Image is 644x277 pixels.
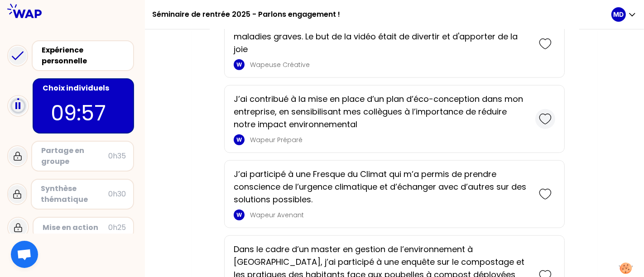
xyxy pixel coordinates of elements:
div: 0h25 [108,222,126,233]
p: J’ai contribué à la mise en place d’un plan d’éco-conception dans mon entreprise, en sensibilisan... [234,93,530,131]
div: Expérience personnelle [42,45,126,67]
div: Partage en groupe [41,145,108,167]
p: W [236,61,242,68]
div: Ouvrir le chat [11,241,38,268]
p: - J'ai participé à une vidéo destiné aux CHU pour des enfants atteint de maladies graves. Le but ... [234,18,530,56]
div: 0h35 [108,151,126,162]
p: MD [614,10,624,19]
p: 09:57 [51,97,116,129]
div: Mise en action [43,222,108,233]
p: Wapeur Avenant [250,210,530,220]
p: W [236,211,242,219]
div: Choix individuels [43,83,126,94]
button: MD [611,7,637,22]
div: Synthèse thématique [41,183,108,205]
p: W [236,136,242,143]
div: 0h30 [108,189,126,200]
p: Wapeuse Créative [250,60,530,69]
p: J’ai participé à une Fresque du Climat qui m’a permis de prendre conscience de l’urgence climatiq... [234,168,530,206]
p: Wapeur Préparé [250,135,530,144]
